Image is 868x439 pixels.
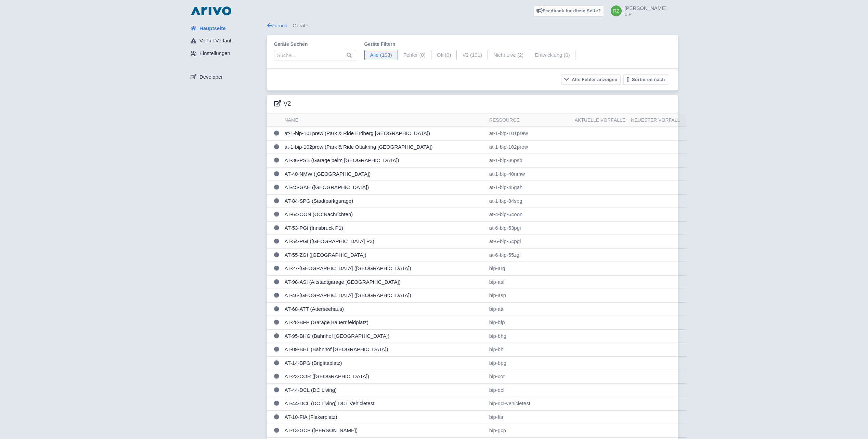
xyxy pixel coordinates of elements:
td: at-1-bip-45gah [487,181,572,195]
td: bip-arg [487,262,572,276]
td: at-6-bip-53pgi [487,221,572,235]
td: bip-bfp [487,316,572,330]
td: at-1-bip-101prew (Park & Ride Erdberg [GEOGRAPHIC_DATA]) [282,127,487,141]
td: at-1-bip-101prew [487,127,572,141]
td: bip-bhg [487,329,572,343]
td: AT-10-FIA (Fiakerplatz) [282,410,487,424]
span: V2 (101) [456,50,488,61]
th: Ressource [487,114,572,127]
span: Alle (103) [364,50,398,61]
td: AT-98-ASI (Altstadtgarage [GEOGRAPHIC_DATA]) [282,275,487,289]
td: bip-asp [487,289,572,303]
td: AT-64-OON (OÖ Nachrichten) [282,208,487,222]
td: bip-cor [487,370,572,384]
td: bip-asi [487,275,572,289]
td: AT-44-DCL (DC Living) DCL Vehicletest [282,397,487,411]
td: bip-att [487,302,572,316]
a: Einstellungen [185,47,267,60]
td: at-1-bip-102prow [487,140,572,154]
td: AT-95-BHG (Bahnhof [GEOGRAPHIC_DATA]) [282,329,487,343]
label: Geräte suchen [274,41,356,48]
button: Alle Fehler anzeigen [561,74,621,85]
td: bip-gcp [487,424,572,438]
td: AT-55-ZGI ([GEOGRAPHIC_DATA]) [282,248,487,262]
td: AT-44-DCL (DC Living) [282,383,487,397]
td: at-6-bip-55zgi [487,248,572,262]
input: Suche… [274,50,356,61]
th: Name [282,114,487,127]
td: at-1-bip-102prow (Park & Ride Ottakring [GEOGRAPHIC_DATA]) [282,140,487,154]
img: logo [189,5,233,16]
a: Feedback für diese Seite? [533,5,604,16]
td: AT-23-COR ([GEOGRAPHIC_DATA]) [282,370,487,384]
td: AT-13-GCP ([PERSON_NAME]) [282,424,487,438]
td: at-1-bip-36psb [487,154,572,168]
td: AT-14-BPG (Brigittaplatz) [282,356,487,370]
td: at-6-bip-54pgi [487,235,572,249]
span: Ok (0) [431,50,457,61]
small: BIP [624,12,666,16]
span: Einstellungen [199,50,230,57]
a: Vorfall-Verlauf [185,35,267,48]
div: Geräte [267,22,678,30]
td: bip-dcl-vehicletest [487,397,572,411]
td: bip-bpg [487,356,572,370]
td: AT-53-PGI (Innsbruck P1) [282,221,487,235]
td: AT-09-BHL (Bahnhof [GEOGRAPHIC_DATA]) [282,343,487,357]
td: bip-bhl [487,343,572,357]
span: Hauptseite [199,25,226,32]
h3: V2 [274,100,291,108]
span: Fehler (0) [398,50,431,61]
span: Vorfall-Verlauf [199,37,231,45]
td: bip-fia [487,410,572,424]
td: AT-84-SPG (Stadtparkgarage) [282,194,487,208]
a: Developer [185,70,267,83]
td: AT-36-PSB (Garage beim [GEOGRAPHIC_DATA]) [282,154,487,168]
td: at-1-bip-40nmw [487,167,572,181]
th: Aktuelle Vorfälle [572,114,628,127]
span: Nicht Live (2) [488,50,529,61]
td: AT-40-NMW ([GEOGRAPHIC_DATA]) [282,167,487,181]
td: bip-dcl [487,383,572,397]
td: at-1-bip-84spg [487,194,572,208]
td: AT-68-ATT (Atterseehaus) [282,302,487,316]
a: [PERSON_NAME] BIP [607,5,666,16]
td: AT-46-[GEOGRAPHIC_DATA] ([GEOGRAPHIC_DATA]) [282,289,487,303]
label: Geräte filtern [364,41,576,48]
td: AT-45-GAH ([GEOGRAPHIC_DATA]) [282,181,487,195]
button: Sortieren nach [623,74,668,85]
a: Zurück [267,23,287,28]
span: Developer [199,73,223,81]
th: Neuester Vorfall [628,114,687,127]
span: [PERSON_NAME] [624,5,666,11]
td: AT-28-BFP (Garage Bauernfeldplatz) [282,316,487,330]
td: AT-54-PGI ([GEOGRAPHIC_DATA] P3) [282,235,487,249]
td: at-4-bip-64oon [487,208,572,222]
td: AT-27-[GEOGRAPHIC_DATA] ([GEOGRAPHIC_DATA]) [282,262,487,276]
span: Entwicklung (0) [529,50,576,61]
a: Hauptseite [185,22,267,35]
